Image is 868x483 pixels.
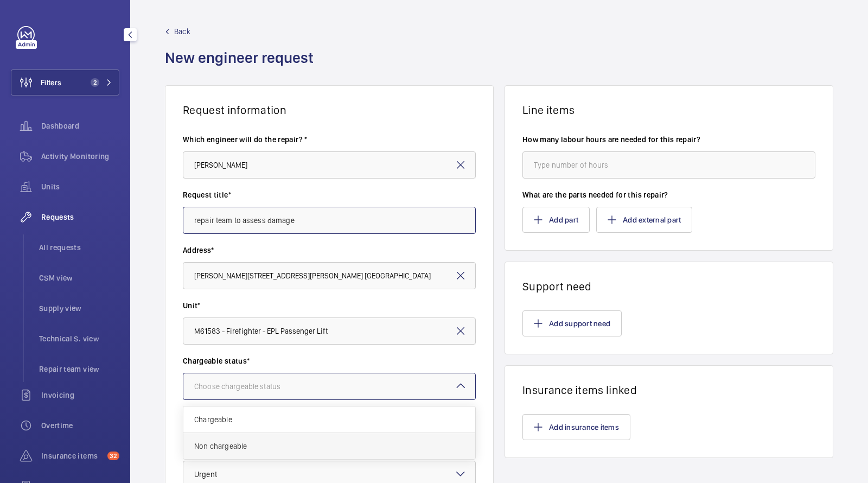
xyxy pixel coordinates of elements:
input: Select engineer [183,151,476,179]
span: Requests [41,212,119,223]
button: Add external part [596,207,692,233]
span: Insurance items [41,450,103,461]
span: Invoicing [41,390,119,401]
span: CSM view [39,272,119,283]
span: Units [41,181,119,192]
button: Add insurance items [522,414,630,440]
span: Activity Monitoring [41,151,119,162]
span: Dashboard [41,120,119,131]
span: Supply view [39,303,119,314]
span: 32 [107,452,119,460]
label: Unit* [183,300,476,311]
span: Overtime [41,420,119,431]
button: Filters2 [11,69,119,96]
span: Back [174,26,190,37]
label: Request title* [183,189,476,200]
div: Choose chargeable status [194,381,308,392]
h1: New engineer request [165,48,320,85]
input: Type request title [183,207,476,234]
label: Which engineer will do the repair? * [183,134,476,145]
span: Non chargeable [194,441,464,452]
button: Add part [522,207,590,233]
ng-dropdown-panel: Options list [183,406,476,460]
span: Filters [41,77,61,88]
h1: Request information [183,103,476,117]
label: Address* [183,245,476,256]
h1: Insurance items linked [522,383,815,397]
span: Urgent [194,470,217,479]
h1: Support need [522,279,815,293]
input: Type number of hours [522,151,815,179]
span: Technical S. view [39,333,119,344]
span: Repair team view [39,364,119,374]
span: All requests [39,242,119,253]
label: Chargeable status* [183,355,476,366]
label: What are the parts needed for this repair? [522,189,815,200]
button: Add support need [522,310,622,336]
span: Chargeable [194,414,464,425]
input: Enter unit [183,317,476,345]
input: Enter address [183,262,476,289]
span: 2 [91,78,99,87]
label: How many labour hours are needed for this repair? [522,134,815,145]
h1: Line items [522,103,815,117]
